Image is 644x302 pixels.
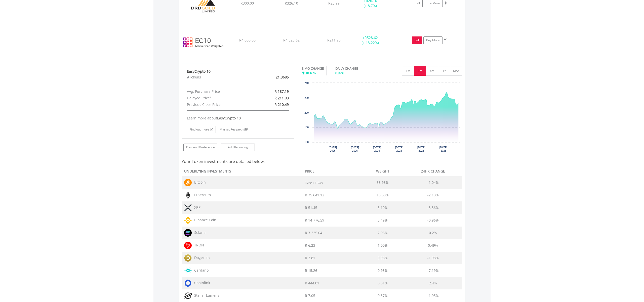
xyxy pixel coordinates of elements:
td: 0.51% [362,277,404,289]
button: 3M [414,66,426,76]
span: R 2 041 519.00 [305,181,323,185]
td: 0.98% [362,252,404,264]
div: DAILY CHANGE [335,66,376,71]
td: 68.98% [362,176,404,189]
span: R 3 225.04 [305,230,322,235]
text: [DATE] 2025 [417,146,425,152]
span: EasyCrypto 10 [217,116,241,120]
a: Add Recurring [221,144,255,151]
span: R 7.05 [305,293,315,298]
text: [DATE] 2025 [439,146,447,152]
td: 0.49% [404,239,462,252]
img: TOKEN.BTC.png [184,179,192,186]
td: 2.96% [362,227,404,239]
text: 180 [304,126,309,129]
a: Dividend Preference [183,144,217,151]
td: -0.96% [404,214,462,227]
a: Market Research [217,126,250,133]
th: 24HR CHANGE [404,167,462,176]
span: Cardano [192,268,209,273]
text: 200 [304,111,309,114]
a: Sell [412,36,422,44]
span: R211.93 [327,38,341,42]
button: 1Y [438,66,450,76]
span: R25.99 [328,1,340,6]
a: Find out more [187,126,216,133]
img: TOKEN.ADA.png [184,267,192,274]
img: TOKEN.LINK.png [184,279,192,287]
button: 6M [426,66,438,76]
span: R300.00 [240,1,254,6]
span: Chainlink [192,280,210,285]
img: TOKEN.XLM.png [184,292,192,299]
text: [DATE] 2025 [395,146,403,152]
th: UNDERLYING INVESTMENTS [182,167,302,176]
text: 240 [304,82,309,84]
td: -7.19% [404,264,462,277]
span: R4 528.62 [283,38,300,42]
div: EasyCrypto 10 [187,69,289,74]
span: 0.99% [335,71,344,75]
span: R 6.23 [305,243,315,248]
a: Buy More [423,36,442,44]
button: 1M [402,66,414,76]
td: 0.2% [404,227,462,239]
span: R 210.49 [274,102,289,107]
td: 2.4% [404,277,462,289]
span: R 15.26 [305,268,317,273]
span: R326.10 [285,1,298,6]
span: Stellar Lumens [192,293,219,298]
span: Solana [192,230,206,235]
img: TOKEN.TRX.png [184,242,192,249]
span: R 14 776.59 [305,218,324,223]
div: Previous Close Price [183,101,256,108]
img: EC10.EC.EC10.png [182,27,225,58]
div: 3 MO CHANGE [302,66,324,71]
div: #Tokens [183,74,256,80]
svg: Interactive chart [302,80,462,156]
span: XRP [192,205,200,210]
td: 3.49% [362,214,404,227]
h4: Your Token investments are detailed below: [182,158,462,164]
span: Bitcoin [192,180,206,185]
div: + (+ 13.22%) [351,35,389,45]
span: R 211.93 [274,96,289,100]
td: -1.95% [404,289,462,302]
text: [DATE] 2025 [329,146,337,152]
td: 5.19% [362,201,404,214]
td: -2.13% [404,189,462,201]
img: TOKEN.DOGE.png [184,254,192,262]
span: R4 000.00 [239,38,256,42]
span: R 187.19 [274,89,289,94]
span: Binance Coin [192,218,216,222]
span: Ethereum [192,192,211,197]
td: -1.04% [404,176,462,189]
td: 1.00% [362,239,404,252]
text: [DATE] 2025 [373,146,381,152]
button: MAX [450,66,462,76]
td: 15.60% [362,189,404,201]
img: TOKEN.ETH.png [184,191,192,199]
span: R528.62 [365,35,378,40]
div: 21.3685 [256,74,293,80]
text: 220 [304,97,309,99]
text: [DATE] 2025 [351,146,359,152]
span: R 51.45 [305,205,317,210]
td: -1.98% [404,252,462,264]
img: TOKEN.SOL.png [184,229,192,237]
span: TRON [192,243,204,247]
img: TOKEN.BNB.png [184,217,192,224]
td: 0.37% [362,289,404,302]
td: 0.93% [362,264,404,277]
td: -3.36% [404,201,462,214]
span: Dogecoin [192,255,210,260]
span: R 3.81 [305,255,315,260]
text: 160 [304,141,309,144]
span: R 75 641.12 [305,193,324,197]
span: 10.40% [305,71,316,75]
img: TOKEN.XRP.png [184,204,192,211]
th: PRICE [302,167,362,176]
div: Learn more about [187,116,289,121]
div: Chart. Highcharts interactive chart. [302,80,463,156]
div: Delayed Price* [183,95,256,101]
